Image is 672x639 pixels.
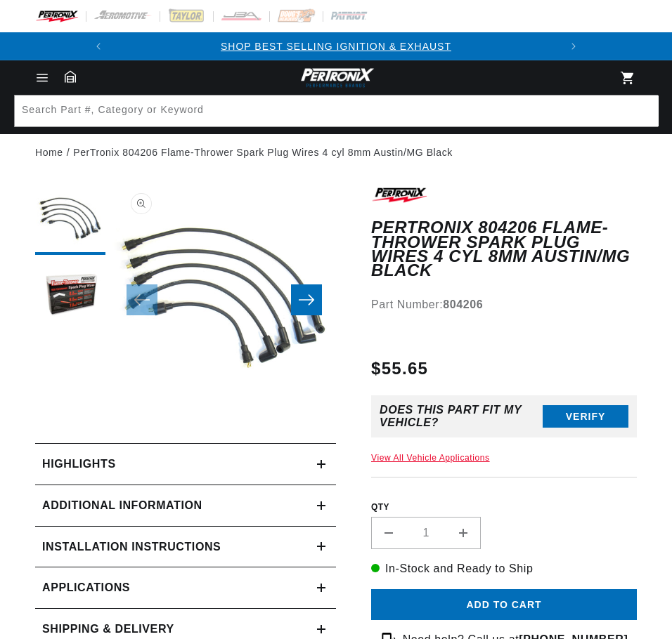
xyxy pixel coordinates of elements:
button: Add to cart [371,589,637,621]
button: Translation missing: en.sections.announcements.next_announcement [560,32,588,60]
span: $55.65 [371,356,428,381]
button: Translation missing: en.sections.announcements.previous_announcement [84,32,112,60]
label: QTY [371,501,637,513]
div: 1 of 2 [112,39,560,54]
summary: Additional Information [35,485,336,526]
a: Garage: 0 item(s) [65,70,76,83]
a: View All Vehicle Applications [371,453,490,463]
button: Slide right [291,284,322,315]
span: Applications [42,579,130,597]
h2: Additional Information [42,496,202,515]
a: PerTronix 804206 Flame-Thrower Spark Plug Wires 4 cyl 8mm Austin/MG Black [73,145,453,160]
button: Load image 2 in gallery view [35,262,105,332]
div: Part Number: [371,296,637,314]
summary: Highlights [35,444,336,485]
button: Load image 1 in gallery view [35,185,105,255]
input: Search Part #, Category or Keyword [15,95,659,126]
summary: Installation instructions [35,527,336,567]
h1: PerTronix 804206 Flame-Thrower Spark Plug Wires 4 cyl 8mm Austin/MG Black [371,220,637,278]
h2: Highlights [42,455,116,473]
h2: Installation instructions [42,538,221,556]
summary: Menu [27,70,58,86]
button: Verify [543,405,628,428]
p: In-Stock and Ready to Ship [371,560,637,578]
button: Slide left [127,284,157,315]
img: Pertronix [297,66,375,89]
div: Does This part fit My vehicle? [380,404,543,429]
h2: Shipping & Delivery [42,620,174,638]
media-gallery: Gallery Viewer [35,185,336,415]
button: Search Part #, Category or Keyword [626,95,657,126]
nav: breadcrumbs [35,145,637,160]
div: Announcement [112,39,560,54]
strong: 804206 [443,298,483,310]
a: Applications [35,567,336,609]
a: Home [35,145,63,160]
a: SHOP BEST SELLING IGNITION & EXHAUST [221,41,451,52]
